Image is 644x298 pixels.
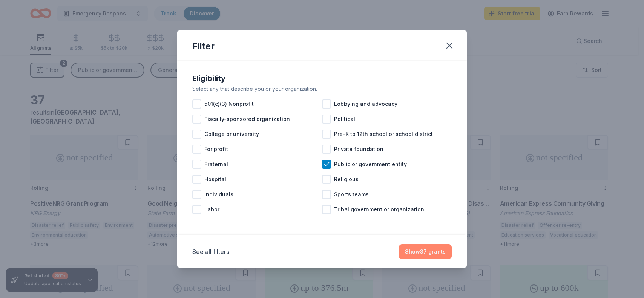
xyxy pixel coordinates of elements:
button: Show37 grants [399,244,452,259]
div: Select any that describe you or your organization. [192,84,452,93]
span: Fiscally-sponsored organization [204,115,290,124]
span: Individuals [204,190,233,199]
span: 501(c)(3) Nonprofit [204,99,254,109]
span: Religious [334,175,359,184]
span: Private foundation [334,145,383,154]
span: Political [334,115,355,124]
div: Filter [192,40,215,52]
div: Eligibility [192,72,452,84]
span: Sports teams [334,190,369,199]
span: For profit [204,145,228,154]
span: Labor [204,205,219,214]
span: Pre-K to 12th school or school district [334,130,433,139]
button: See all filters [192,247,229,256]
span: Hospital [204,175,226,184]
span: Tribal government or organization [334,205,424,214]
span: Lobbying and advocacy [334,99,397,109]
span: Public or government entity [334,160,407,169]
span: College or university [204,130,259,139]
span: Fraternal [204,160,228,169]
